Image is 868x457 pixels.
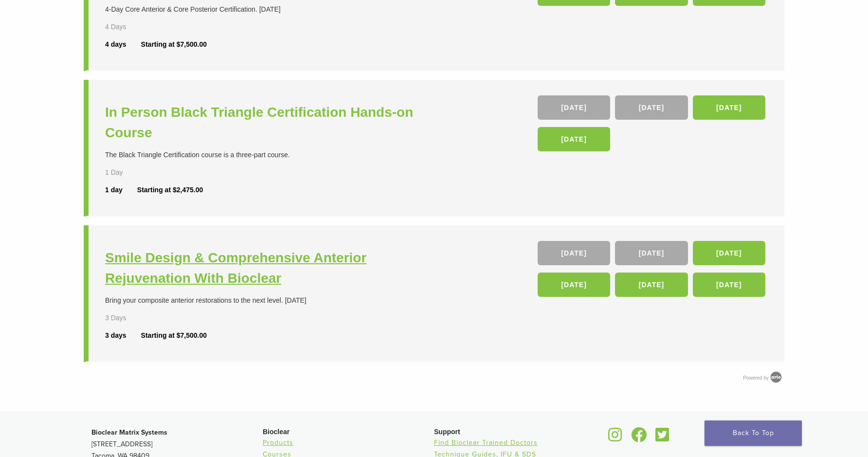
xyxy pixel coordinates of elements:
a: Powered by [743,375,784,381]
div: 4 Days [105,22,155,32]
span: Bioclear [263,428,289,436]
span: Support [434,428,460,436]
div: , , , , , [538,241,768,302]
a: Smile Design & Comprehensive Anterior Rejuvenation With Bioclear [105,248,436,289]
a: Back To Top [705,420,802,446]
a: Find Bioclear Trained Doctors [434,439,538,447]
a: [DATE] [693,95,765,120]
img: Arlo training & Event Software [769,370,783,384]
div: Starting at $2,475.00 [137,185,203,195]
div: Bring your composite anterior restorations to the next level. [DATE] [105,295,436,306]
a: [DATE] [538,273,610,297]
a: Bioclear [605,433,626,443]
a: Bioclear [628,433,650,443]
div: Starting at $7,500.00 [141,330,207,341]
strong: Bioclear Matrix Systems [91,428,167,437]
a: [DATE] [538,241,610,265]
a: [DATE] [615,95,687,120]
a: Bioclear [652,433,672,443]
a: [DATE] [538,95,610,120]
a: [DATE] [615,241,687,265]
div: 1 Day [105,167,155,178]
div: Starting at $7,500.00 [141,39,207,50]
div: , , , [538,95,768,156]
a: [DATE] [693,273,765,297]
div: The Black Triangle Certification course is a three-part course. [105,150,436,160]
div: 1 day [105,185,137,195]
a: Products [263,439,293,447]
div: 4-Day Core Anterior & Core Posterior Certification. [DATE] [105,4,436,15]
a: [DATE] [538,127,610,151]
div: 4 days [105,39,141,50]
a: [DATE] [615,273,687,297]
a: In Person Black Triangle Certification Hands-on Course [105,102,436,143]
div: 3 Days [105,313,155,323]
a: [DATE] [693,241,765,265]
div: 3 days [105,330,141,341]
